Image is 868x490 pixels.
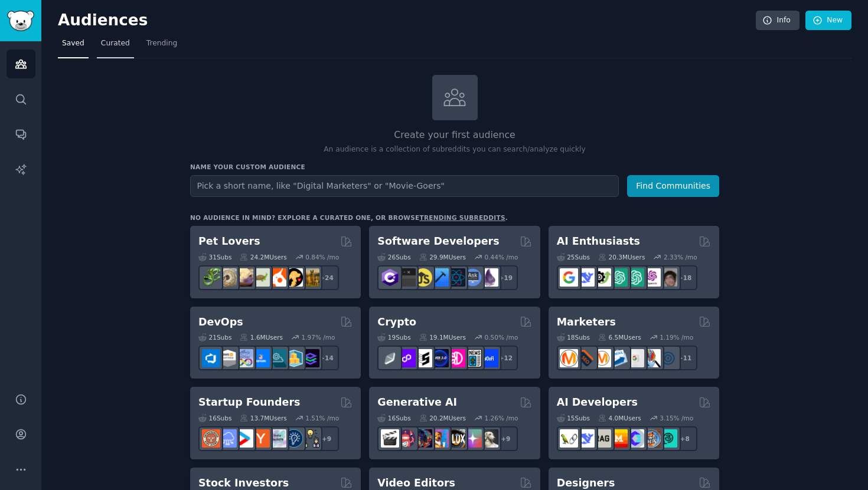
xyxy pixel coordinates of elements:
[252,268,270,287] img: turtle
[447,349,465,367] img: defiblockchain
[268,429,286,448] img: indiehackers
[493,346,518,370] div: + 12
[202,349,220,367] img: azuredevops
[190,144,719,155] p: An audience is a collection of subreddits you can search/analyze quickly
[493,265,518,290] div: + 19
[430,429,449,448] img: sdforall
[447,429,465,448] img: FluxAI
[202,268,220,287] img: herpetology
[557,414,590,422] div: 15 Sub s
[101,38,130,49] span: Curated
[598,333,641,341] div: 6.5M Users
[464,429,482,448] img: starryai
[377,333,410,341] div: 19 Sub s
[493,426,518,451] div: + 9
[240,414,286,422] div: 13.7M Users
[190,175,619,197] input: Pick a short name, like "Digital Marketers" or "Movie-Goers"
[142,34,181,58] a: Trending
[430,268,449,287] img: iOSProgramming
[190,128,719,143] h2: Create your first audience
[58,11,756,30] h2: Audiences
[576,349,595,367] img: bigseo
[414,268,432,287] img: learnjavascript
[627,175,719,197] button: Find Communities
[377,234,499,249] h2: Software Developers
[485,333,518,341] div: 0.50 % /mo
[642,429,661,448] img: llmops
[377,315,416,330] h2: Crypto
[419,333,466,341] div: 19.1M Users
[198,414,231,422] div: 16 Sub s
[557,234,640,249] h2: AI Enthusiasts
[285,268,303,287] img: PetAdvice
[593,429,611,448] img: Rag
[598,414,641,422] div: 4.0M Users
[560,429,578,448] img: LangChain
[560,349,578,367] img: content_marketing
[673,265,697,290] div: + 18
[198,315,243,330] h2: DevOps
[576,268,595,287] img: DeepSeek
[218,429,237,448] img: SaaS
[305,414,339,422] div: 1.51 % /mo
[464,268,482,287] img: AskComputerScience
[218,268,237,287] img: ballpython
[97,34,134,58] a: Curated
[419,253,466,261] div: 29.9M Users
[285,429,303,448] img: Entrepreneurship
[377,253,410,261] div: 26 Sub s
[660,333,693,341] div: 1.19 % /mo
[314,265,339,290] div: + 24
[557,333,590,341] div: 18 Sub s
[485,414,518,422] div: 1.26 % /mo
[609,268,628,287] img: chatgpt_promptDesign
[414,429,432,448] img: deepdream
[480,349,498,367] img: defi_
[659,349,677,367] img: OnlineMarketing
[673,346,697,370] div: + 11
[593,349,611,367] img: AskMarketing
[301,268,319,287] img: dogbreed
[419,214,505,221] a: trending subreddits
[252,429,270,448] img: ycombinator
[58,34,89,58] a: Saved
[430,349,449,367] img: web3
[609,429,628,448] img: MistralAI
[397,268,416,287] img: software
[660,414,693,422] div: 3.15 % /mo
[202,429,220,448] img: EntrepreneurRideAlong
[268,268,286,287] img: cockatiel
[414,349,432,367] img: ethstaker
[419,414,466,422] div: 20.2M Users
[397,429,416,448] img: dalle2
[190,213,508,222] div: No audience in mind? Explore a curated one, or browse .
[664,253,697,261] div: 2.33 % /mo
[7,11,34,31] img: GummySearch logo
[659,268,677,287] img: ArtificalIntelligence
[381,349,399,367] img: ethfinance
[235,429,253,448] img: startup
[252,349,270,367] img: DevOpsLinks
[642,349,661,367] img: MarketingResearch
[268,349,286,367] img: platformengineering
[557,315,616,330] h2: Marketers
[301,429,319,448] img: growmybusiness
[198,234,260,249] h2: Pet Lovers
[377,395,457,410] h2: Generative AI
[301,349,319,367] img: PlatformEngineers
[593,268,611,287] img: AItoolsCatalog
[314,346,339,370] div: + 14
[381,268,399,287] img: csharp
[235,268,253,287] img: leopardgeckos
[576,429,595,448] img: DeepSeek
[305,253,339,261] div: 0.84 % /mo
[557,253,590,261] div: 25 Sub s
[198,333,231,341] div: 21 Sub s
[756,11,800,31] a: Info
[146,38,177,49] span: Trending
[626,429,644,448] img: OpenSourceAI
[560,268,578,287] img: GoogleGeminiAI
[626,349,644,367] img: googleads
[240,333,283,341] div: 1.6M Users
[314,426,339,451] div: + 9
